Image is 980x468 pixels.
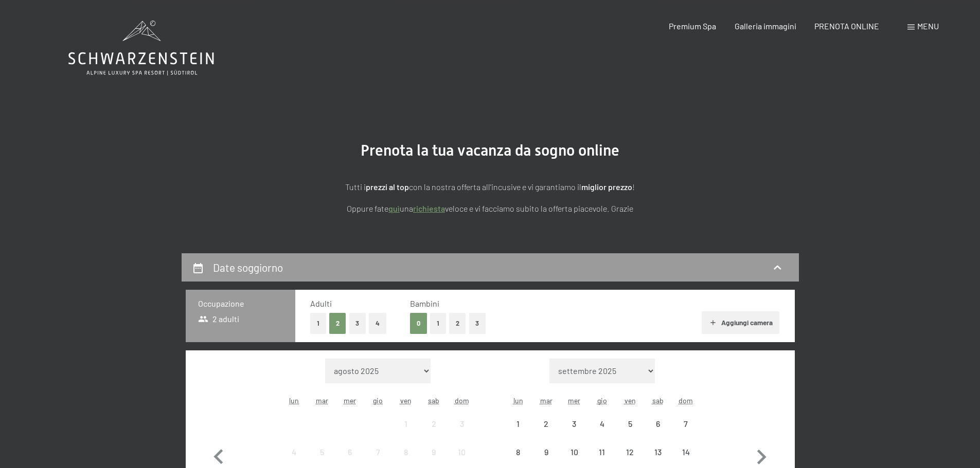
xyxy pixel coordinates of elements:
abbr: mercoledì [344,396,356,405]
button: 0 [410,313,427,334]
div: arrivo/check-in non effettuabile [448,438,475,466]
p: Tutti i con la nostra offerta all'incusive e vi garantiamo il ! [233,180,747,194]
abbr: giovedì [373,396,383,405]
div: arrivo/check-in non effettuabile [672,410,700,438]
div: Tue Sep 02 2025 [532,410,560,438]
span: Prenota la tua vacanza da sogno online [361,141,619,159]
div: Fri Aug 08 2025 [392,438,420,466]
div: 2 [421,420,447,445]
button: 2 [449,313,466,334]
div: arrivo/check-in non effettuabile [448,410,475,438]
div: Sat Aug 09 2025 [420,438,448,466]
abbr: lunedì [289,396,299,405]
div: arrivo/check-in non effettuabile [392,410,420,438]
div: arrivo/check-in non effettuabile [308,438,336,466]
div: 4 [589,420,615,445]
span: Menu [917,21,939,31]
div: arrivo/check-in non effettuabile [560,410,588,438]
a: Premium Spa [669,21,716,31]
button: 1 [430,313,446,334]
abbr: lunedì [513,396,523,405]
h3: Occupazione [198,298,283,309]
button: 1 [310,313,326,334]
div: arrivo/check-in non effettuabile [420,410,448,438]
button: Aggiungi camera [702,311,779,334]
div: Tue Aug 05 2025 [308,438,336,466]
div: Fri Sep 12 2025 [616,438,644,466]
abbr: mercoledì [568,396,580,405]
div: 2 [533,420,559,445]
div: arrivo/check-in non effettuabile [588,410,616,438]
p: Oppure fate una veloce e vi facciamo subito la offerta piacevole. Grazie [233,202,747,215]
div: 3 [449,420,474,445]
div: 5 [617,420,643,445]
div: 6 [645,420,671,445]
button: 2 [329,313,346,334]
a: PRENOTA ONLINE [814,21,879,31]
a: richiesta [413,203,445,213]
div: arrivo/check-in non effettuabile [280,438,308,466]
div: Fri Sep 05 2025 [616,410,644,438]
div: Sat Sep 06 2025 [644,410,672,438]
div: Thu Aug 07 2025 [364,438,392,466]
abbr: martedì [540,396,553,405]
span: Adulti [310,298,332,308]
div: arrivo/check-in non effettuabile [364,438,392,466]
button: 3 [469,313,486,334]
div: Fri Aug 01 2025 [392,410,420,438]
div: arrivo/check-in non effettuabile [420,438,448,466]
div: arrivo/check-in non effettuabile [336,438,364,466]
h2: Date soggiorno [213,261,283,274]
div: Thu Sep 04 2025 [588,410,616,438]
div: arrivo/check-in non effettuabile [504,438,532,466]
span: Bambini [410,298,439,308]
span: 2 adulti [198,313,240,325]
div: arrivo/check-in non effettuabile [616,438,644,466]
div: arrivo/check-in non effettuabile [532,438,560,466]
a: Galleria immagini [735,21,796,31]
abbr: sabato [652,396,664,405]
abbr: giovedì [597,396,607,405]
div: Thu Sep 11 2025 [588,438,616,466]
div: Mon Sep 01 2025 [504,410,532,438]
div: Sun Sep 07 2025 [672,410,700,438]
abbr: venerdì [400,396,412,405]
div: 7 [673,420,699,445]
abbr: martedì [316,396,328,405]
abbr: venerdì [625,396,636,405]
div: Mon Sep 08 2025 [504,438,532,466]
div: Tue Sep 09 2025 [532,438,560,466]
div: 3 [561,420,587,445]
div: Mon Aug 04 2025 [280,438,308,466]
div: arrivo/check-in non effettuabile [392,438,420,466]
abbr: sabato [428,396,439,405]
div: arrivo/check-in non effettuabile [616,410,644,438]
div: Sat Aug 02 2025 [420,410,448,438]
div: Sun Aug 03 2025 [448,410,475,438]
div: 1 [393,420,419,445]
div: Sun Aug 10 2025 [448,438,475,466]
div: Sat Sep 13 2025 [644,438,672,466]
a: quì [388,203,400,213]
div: arrivo/check-in non effettuabile [532,410,560,438]
div: Sun Sep 14 2025 [672,438,700,466]
button: 3 [349,313,366,334]
div: Wed Sep 10 2025 [560,438,588,466]
strong: miglior prezzo [581,182,632,192]
strong: prezzi al top [366,182,409,192]
abbr: domenica [679,396,693,405]
div: Wed Aug 06 2025 [336,438,364,466]
div: arrivo/check-in non effettuabile [644,410,672,438]
div: Wed Sep 03 2025 [560,410,588,438]
abbr: domenica [455,396,469,405]
button: 4 [369,313,386,334]
div: 1 [505,420,531,445]
div: arrivo/check-in non effettuabile [504,410,532,438]
div: arrivo/check-in non effettuabile [588,438,616,466]
div: arrivo/check-in non effettuabile [672,438,700,466]
div: arrivo/check-in non effettuabile [644,438,672,466]
div: arrivo/check-in non effettuabile [560,438,588,466]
